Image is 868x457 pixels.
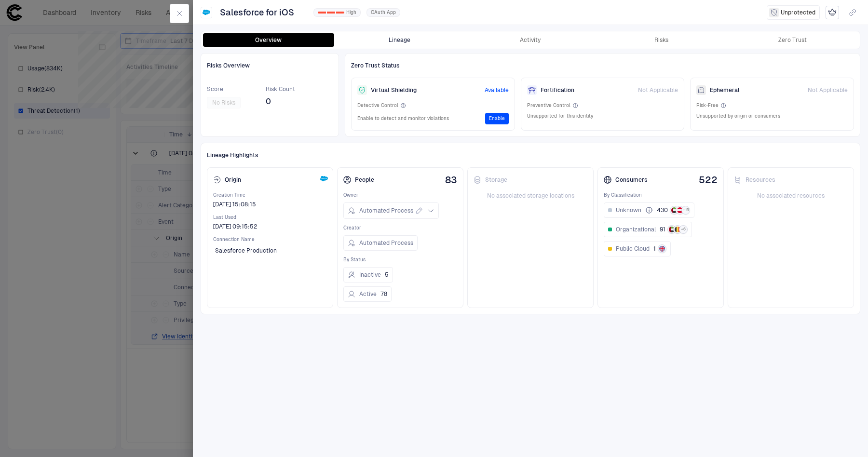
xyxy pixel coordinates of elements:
button: Enable [485,113,509,124]
span: Creation Time [213,192,327,199]
span: Connection Name [213,236,327,243]
button: Public Cloud1GB [604,241,671,256]
img: AT [677,207,683,213]
span: Salesforce Production [215,247,277,255]
button: Salesforce for iOS [218,5,308,20]
span: Available [485,86,509,94]
span: Unsupported for this identity [527,113,593,120]
span: Unknown [616,206,641,214]
span: Not Applicable [638,86,678,94]
span: No associated storage locations [474,192,587,200]
div: Storage [474,176,507,184]
span: Automated Process [359,239,413,247]
span: Risk Count [266,85,295,93]
div: 04/09/2014 14:08:15 (GMT+00:00 UTC) [213,201,256,208]
span: Fortification [541,86,574,94]
div: Consumers [604,176,648,184]
span: Salesforce for iOS [220,7,294,18]
span: 1 [653,245,656,253]
span: 522 [699,175,718,185]
span: [DATE] 15:08:15 [213,201,256,208]
button: Lineage [334,33,465,47]
span: Organizational [616,226,656,233]
span: No Risks [212,99,235,107]
div: 20/08/2025 08:15:52 (GMT+00:00 UTC) [213,223,257,230]
span: 78 [380,290,387,298]
span: Risk-Free [696,102,719,109]
div: Risks Overview [207,59,333,72]
span: 0 [266,97,295,107]
div: Origin [213,176,241,184]
span: Ephemeral [710,86,740,94]
button: Unknown430AEAT+19 [604,202,694,218]
span: 83 [445,175,457,185]
div: Salesforce [319,175,327,183]
span: Unsupported by origin or consumers [696,113,780,120]
span: 5 [385,271,389,279]
span: 430 [657,206,668,214]
button: Salesforce Production [213,243,290,258]
span: High [346,9,356,16]
span: + 19 [683,207,689,214]
span: [DATE] 09:15:52 [213,223,257,230]
button: Activity [465,33,596,47]
span: Enable to detect and monitor violations [357,115,449,122]
span: Creator [343,225,457,231]
div: 0 [318,12,326,13]
img: BE [675,227,680,232]
span: No associated resources [734,192,848,200]
div: Lineage Highlights [207,149,854,161]
span: Owner [343,192,457,199]
img: AE [671,207,677,213]
button: Overview [203,33,334,47]
div: Salesforce [203,9,210,16]
span: Not Applicable [808,86,848,94]
div: People [343,176,374,184]
span: Score [207,85,241,93]
div: Risks [654,36,668,44]
span: Virtual Shielding [371,86,417,94]
span: + 6 [681,226,686,233]
div: Mark as Crown Jewel [826,6,839,19]
button: Active78 [343,286,392,302]
div: 1 [327,12,335,13]
span: By Status [343,256,457,263]
div: 2 [336,12,344,13]
img: AE [669,227,675,232]
button: Inactive5 [343,267,393,282]
span: Preventive Control [527,102,570,109]
span: Public Cloud [616,245,650,253]
span: Detective Control [357,102,398,109]
div: Resources [734,176,775,184]
div: Zero Trust [778,36,807,44]
span: By Classification [604,192,718,199]
span: OAuth App [371,9,396,16]
button: Organizational91AEBE+6 [604,222,692,237]
div: Zero Trust Status [351,59,854,72]
span: Unprotected [781,9,815,16]
span: 91 [660,226,665,233]
span: Automated Process [359,207,413,215]
img: GB [659,246,665,252]
button: Automated Process [343,235,418,251]
span: Last Used [213,214,327,221]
